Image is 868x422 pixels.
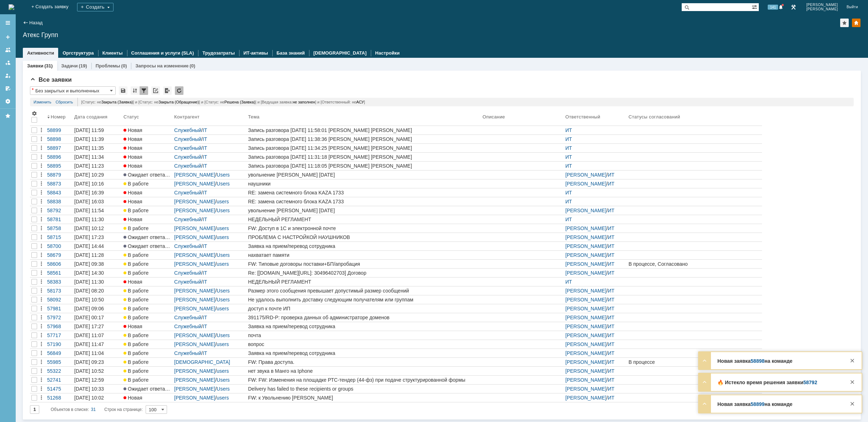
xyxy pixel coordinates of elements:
[34,98,51,106] a: Изменить
[74,217,104,222] div: [DATE] 11:30
[248,172,480,178] div: увольнение [PERSON_NAME] [DATE]
[217,225,229,231] a: users
[122,162,173,170] a: Новая
[243,50,268,56] a: ИТ-активы
[46,304,73,313] a: 57981
[47,145,71,151] div: 58897
[565,181,606,187] a: [PERSON_NAME]
[47,297,71,302] div: 58092
[47,306,71,311] div: 57981
[565,172,606,178] a: [PERSON_NAME]
[217,297,230,302] a: Users
[247,304,481,313] a: доступ к почте ИП
[203,217,207,222] a: IT
[123,127,142,133] span: Новая
[247,188,481,197] a: RE: замена системного блока KAZA 1733
[217,199,229,204] a: users
[46,135,73,143] a: 58898
[123,297,148,302] span: В работе
[123,217,142,222] span: Новая
[174,181,215,187] a: [PERSON_NAME]
[565,252,606,258] a: [PERSON_NAME]
[123,136,142,142] span: Новая
[77,3,113,11] div: Создать
[46,153,73,161] a: 58896
[2,44,14,56] a: Заявки на командах
[174,190,201,195] a: Служебный
[46,162,73,170] a: 58895
[248,270,480,276] div: Re: [[DOMAIN_NAME][URL]: 30496402703] Договор
[247,197,481,206] a: RE: замена системного блока KAZA 1733
[247,153,481,161] a: Запись разговора [DATE] 11:31:18 [PERSON_NAME] [PERSON_NAME]
[248,297,480,302] div: Не удалось выполнить доставку следующим получателям или группам
[629,261,761,267] div: В процессе, Согласовано
[46,179,73,188] a: 58873
[203,127,207,133] a: IT
[123,114,139,120] div: Статус
[74,261,104,267] div: [DATE] 09:38
[248,154,480,160] div: Запись разговора [DATE] 11:31:18 [PERSON_NAME] [PERSON_NAME]
[73,162,122,170] a: [DATE] 11:23
[56,98,73,106] a: Сбросить
[74,163,104,169] div: [DATE] 11:23
[47,127,71,133] div: 58899
[74,199,104,204] div: [DATE] 16:03
[122,188,173,197] a: Новая
[151,86,160,95] div: Скопировать ссылку на список
[247,242,481,250] a: Заявка на прием/перевод сотрудника
[248,261,480,267] div: FW: Типовые договоры поставки+БП/апробация
[247,162,481,170] a: Запись разговора [DATE] 11:18:05 [PERSON_NAME] [PERSON_NAME]
[375,50,400,56] a: Настройки
[247,135,481,143] a: Запись разговора [DATE] 11:38:36 [PERSON_NAME] [PERSON_NAME]
[247,286,481,295] a: Размер этого сообщения превышает допустимый размер сообщений
[217,208,230,213] a: Users
[73,126,122,134] a: [DATE] 11:59
[122,171,173,179] a: Ожидает ответа контрагента
[123,154,142,160] span: Новая
[47,163,71,169] div: 58895
[74,136,104,142] div: [DATE] 11:39
[277,50,305,56] a: База знаний
[73,278,122,286] a: [DATE] 11:30
[122,215,173,224] a: Новая
[47,208,71,213] div: 58792
[74,190,104,195] div: [DATE] 16:39
[2,31,14,43] a: Создать заявку
[122,313,173,322] a: В работе
[248,136,480,142] div: Запись разговора [DATE] 11:38:36 [PERSON_NAME] [PERSON_NAME]
[248,127,480,133] div: Запись разговора [DATE] 11:58:01 [PERSON_NAME] [PERSON_NAME]
[313,50,367,56] a: [DEMOGRAPHIC_DATA]
[122,233,173,241] a: Ожидает ответа контрагента
[73,179,122,188] a: [DATE] 10:16
[47,181,71,187] div: 58873
[247,269,481,277] a: Re: [[DOMAIN_NAME][URL]: 30496402703] Договор
[73,233,122,241] a: [DATE] 17:23
[47,136,71,142] div: 58898
[565,243,606,249] a: [PERSON_NAME]
[47,154,71,160] div: 58896
[248,163,480,169] div: Запись разговора [DATE] 11:18:05 [PERSON_NAME] [PERSON_NAME]
[608,243,615,249] a: ИТ
[123,190,142,195] span: Новая
[608,234,615,240] a: ИТ
[122,224,173,233] a: В работе
[74,225,104,231] div: [DATE] 10:12
[122,197,173,206] a: Новая
[174,225,215,231] a: [PERSON_NAME]
[565,306,606,311] a: [PERSON_NAME]
[217,181,230,187] a: Users
[29,20,42,25] a: Назад
[217,261,229,267] a: users
[47,234,71,240] div: 58715
[608,261,615,267] a: ИТ
[102,50,123,56] a: Клиенты
[806,3,838,7] span: [PERSON_NAME]
[247,126,481,134] a: Запись разговора [DATE] 11:58:01 [PERSON_NAME] [PERSON_NAME]
[248,181,480,187] div: наушники
[217,288,230,294] a: Users
[248,279,480,285] div: НЕДЕЛЬНЫЙ РЕГЛАМЕНТ
[248,288,480,294] div: Размер этого сообщения превышает допустимый размер сообщений
[565,261,606,267] a: [PERSON_NAME]
[565,163,572,169] a: ИТ
[74,154,104,160] div: [DATE] 11:34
